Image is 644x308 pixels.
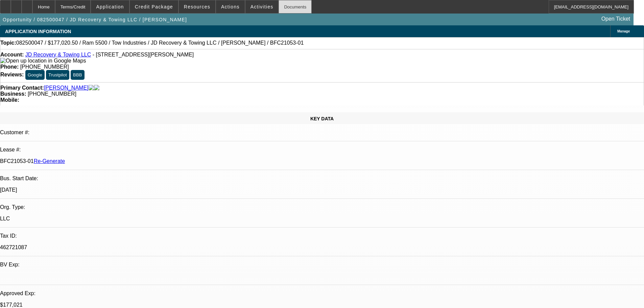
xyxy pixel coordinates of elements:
span: Manage [617,29,630,33]
a: View Google Maps [0,58,86,64]
span: Credit Package [135,4,173,9]
span: 082500047 / $177,020.50 / Ram 5500 / Tow Industries / JD Recovery & Towing LLC / [PERSON_NAME] / ... [16,40,304,46]
span: [PHONE_NUMBER] [28,91,76,97]
span: KEY DATA [310,116,334,121]
strong: Reviews: [0,72,24,77]
span: APPLICATION INFORMATION [5,29,71,34]
strong: Primary Contact: [0,85,44,91]
span: Actions [221,4,240,9]
a: [PERSON_NAME] [44,85,89,91]
button: Google [25,70,45,80]
span: Opportunity / 082500047 / JD Recovery & Towing LLC / [PERSON_NAME] [3,17,187,22]
a: Open Ticket [599,13,633,25]
strong: Business: [0,91,26,97]
span: - [STREET_ADDRESS][PERSON_NAME] [93,52,194,57]
img: Open up location in Google Maps [0,58,86,64]
strong: Topic: [0,40,16,46]
button: Actions [216,0,245,13]
img: facebook-icon.png [89,85,94,91]
strong: Mobile: [0,97,19,103]
button: Activities [245,0,279,13]
span: [PHONE_NUMBER] [20,64,69,70]
button: Trustpilot [46,70,69,80]
strong: Phone: [0,64,19,70]
button: Credit Package [130,0,178,13]
span: Application [96,4,124,9]
button: BBB [71,70,85,80]
img: linkedin-icon.png [94,85,99,91]
strong: Account: [0,52,24,57]
button: Application [91,0,129,13]
span: Activities [251,4,273,9]
button: Resources [179,0,215,13]
a: JD Recovery & Towing LLC [25,52,91,57]
span: Resources [184,4,210,9]
a: Re-Generate [34,158,65,164]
